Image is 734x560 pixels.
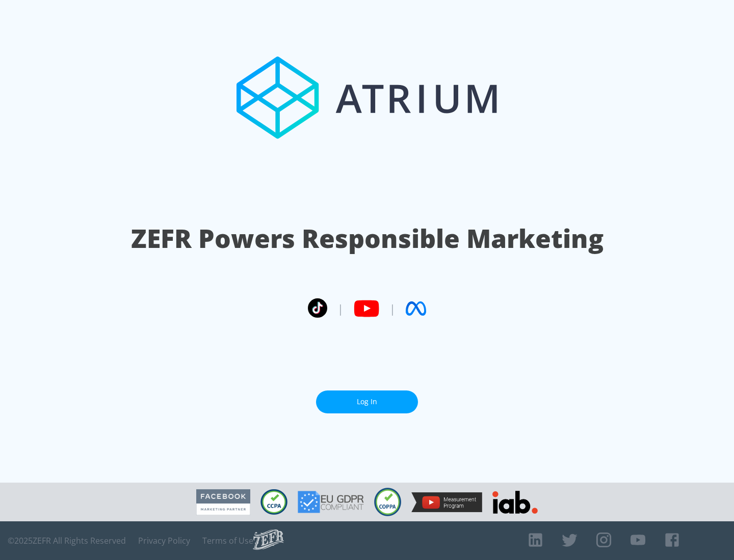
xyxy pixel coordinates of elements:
img: IAB [492,491,538,514]
span: | [337,301,344,316]
img: GDPR Compliant [298,491,364,513]
span: © 2025 ZEFR All Rights Reserved [8,536,126,546]
h1: ZEFR Powers Responsible Marketing [131,221,604,256]
a: Terms of Use [202,536,253,546]
img: YouTube Measurement Program [411,492,482,512]
img: COPPA Compliant [374,488,401,516]
img: Facebook Marketing Partner [196,489,250,515]
a: Log In [316,390,418,413]
img: CCPA Compliant [260,489,287,515]
span: | [389,301,396,316]
a: Privacy Policy [138,536,190,546]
